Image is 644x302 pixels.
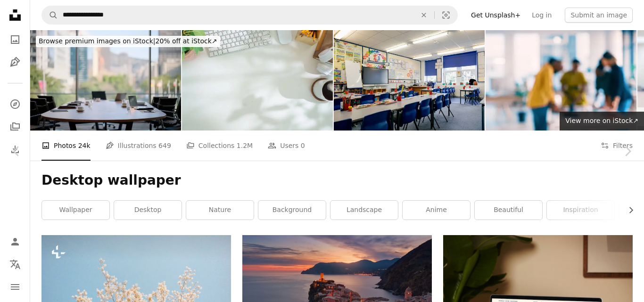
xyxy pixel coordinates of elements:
[435,6,457,24] button: Visual search
[42,201,109,220] a: wallpaper
[6,278,25,296] button: Menu
[334,30,485,131] img: Empty Classroom
[6,30,25,49] a: Photos
[182,30,333,131] img: Top view white office desk with keyboard, coffee cup, headphone and stationery.
[186,131,253,161] a: Collections 1.2M
[6,232,25,251] a: Log in / Sign up
[158,140,171,151] span: 649
[41,172,633,189] h1: Desktop wallpaper
[565,8,633,23] button: Submit an image
[39,37,155,45] span: Browse premium images on iStock |
[486,30,636,131] img: Blur, meeting and employees for discussion in office, working and job for creative career. People...
[526,8,557,23] a: Log in
[565,117,638,124] span: View more on iStock ↗
[403,201,470,220] a: anime
[6,95,25,114] a: Explore
[237,140,253,151] span: 1.2M
[330,201,398,220] a: landscape
[41,6,458,24] form: Find visuals sitewide
[42,6,58,24] button: Search Unsplash
[301,140,305,151] span: 0
[611,106,644,196] a: Next
[30,30,181,131] img: Chairs, table and technology in empty boardroom of corporate office for meeting with window view....
[547,201,614,220] a: inspiration
[475,201,542,220] a: beautiful
[413,6,434,24] button: Clear
[186,201,254,220] a: nature
[601,131,633,161] button: Filters
[39,37,217,45] span: 20% off at iStock ↗
[622,201,633,220] button: scroll list to the right
[268,131,305,161] a: Users 0
[6,255,25,274] button: Language
[258,201,326,220] a: background
[465,8,526,23] a: Get Unsplash+
[6,53,25,72] a: Illustrations
[106,131,171,161] a: Illustrations 649
[560,112,644,131] a: View more on iStock↗
[30,30,226,53] a: Browse premium images on iStock|20% off at iStock↗
[114,201,182,220] a: desktop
